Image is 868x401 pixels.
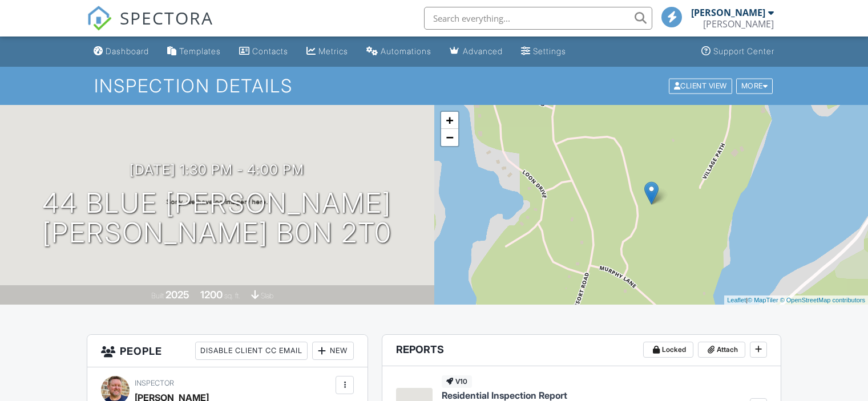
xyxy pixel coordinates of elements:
[727,297,746,303] a: Leaflet
[42,188,392,249] h1: 44 Blue [PERSON_NAME] [PERSON_NAME] B0N 2T0
[381,46,431,56] div: Automations
[87,15,213,39] a: SPECTORA
[87,335,368,367] h3: People
[195,342,308,360] div: Disable Client CC Email
[312,342,354,360] div: New
[224,291,240,300] span: sq. ft.
[713,46,774,56] div: Support Center
[724,295,868,305] div: |
[441,129,458,146] a: Zoom out
[94,76,774,96] h1: Inspection Details
[87,6,112,31] img: The Best Home Inspection Software - Spectora
[318,46,348,56] div: Metrics
[533,46,566,56] div: Settings
[697,41,779,62] a: Support Center
[424,7,652,30] input: Search everything...
[130,162,304,177] h3: [DATE] 1:30 pm - 4:00 pm
[165,289,189,301] div: 2025
[691,7,765,18] div: [PERSON_NAME]
[780,297,865,303] a: © OpenStreetMap contributors
[120,6,213,30] span: SPECTORA
[163,41,225,62] a: Templates
[748,297,778,303] a: © MapTiler
[200,289,223,301] div: 1200
[261,291,273,300] span: slab
[463,46,503,56] div: Advanced
[235,41,293,62] a: Contacts
[441,112,458,129] a: Zoom in
[445,41,507,62] a: Advanced
[669,78,732,94] div: Client View
[516,41,571,62] a: Settings
[106,46,149,56] div: Dashboard
[703,18,774,30] div: Brent Patterson
[736,78,773,94] div: More
[668,81,735,90] a: Client View
[135,379,174,387] span: Inspector
[362,41,436,62] a: Automations (Basic)
[302,41,353,62] a: Metrics
[89,41,154,62] a: Dashboard
[179,46,221,56] div: Templates
[252,46,288,56] div: Contacts
[151,291,164,300] span: Built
